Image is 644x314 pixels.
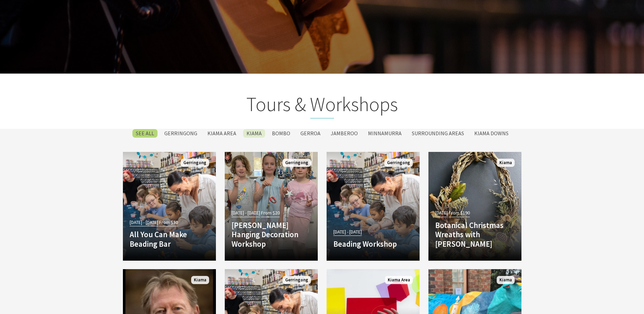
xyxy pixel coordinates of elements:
label: Kiama [243,129,265,138]
label: Minnamurra [365,129,405,138]
span: From $20 [261,209,280,217]
label: Kiama Area [204,129,240,138]
span: Gerringong [384,159,413,167]
label: SEE All [132,129,158,138]
h2: Tours & Workshops [121,92,523,119]
span: Kiama Area [385,276,413,284]
label: Surrounding Areas [408,129,467,138]
h4: Botanical Christmas Wreaths with [PERSON_NAME] [435,221,515,249]
a: [DATE] From $190 Botanical Christmas Wreaths with [PERSON_NAME] Kiama [428,152,521,261]
span: From $30 [159,219,178,226]
a: [DATE] - [DATE] Beading Workshop Gerringong [327,152,420,261]
span: [DATE] - [DATE] [333,228,362,236]
span: Gerringong [282,159,311,167]
label: Gerroa [297,129,324,138]
a: [DATE] - [DATE] From $20 [PERSON_NAME] Hanging Decoration Workshop Gerringong [225,152,318,261]
span: Gerringong [181,159,209,167]
label: Jamberoo [327,129,361,138]
span: [DATE] - [DATE] [130,219,158,226]
span: From $190 [449,209,470,217]
label: Gerringong [161,129,201,138]
span: [DATE] [435,209,448,217]
label: Kiama Downs [471,129,512,138]
span: Kiama [191,276,209,284]
span: [DATE] - [DATE] [232,209,260,217]
label: Bombo [269,129,294,138]
span: Kiama [497,159,515,167]
h4: [PERSON_NAME] Hanging Decoration Workshop [232,221,311,249]
a: [DATE] - [DATE] From $30 All You Can Make Beading Bar Gerringong [123,152,216,261]
span: Kiama [497,276,515,284]
h4: Beading Workshop [333,239,413,249]
span: Gerringong [282,276,311,284]
h4: All You Can Make Beading Bar [130,230,209,248]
